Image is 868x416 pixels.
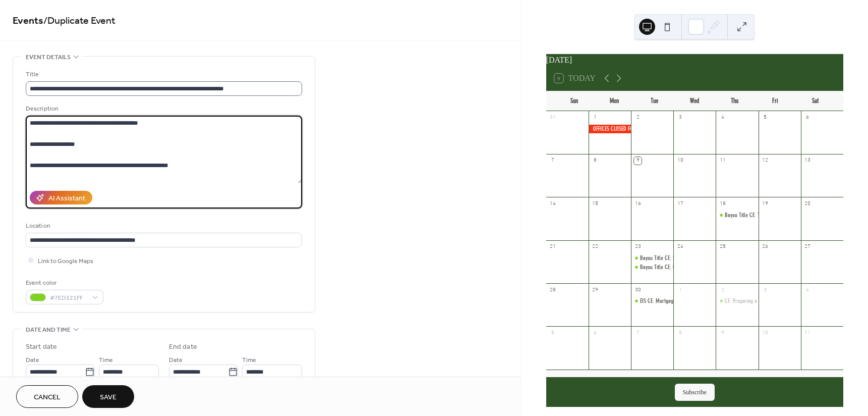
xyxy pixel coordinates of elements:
span: Save [100,392,117,403]
div: 7 [634,329,642,337]
div: Sun [554,91,595,111]
div: 15 [592,200,599,207]
div: Bayou Title CE: Short Sales & Foreclosures (2hr) [640,254,741,263]
div: Fri [755,91,795,111]
div: 9 [719,329,726,337]
div: [DATE] [546,54,843,66]
div: Wed [674,91,715,111]
div: Tue [634,91,675,111]
span: Cancel [34,392,61,403]
div: 6 [804,114,812,122]
div: 20 [804,200,812,207]
div: 27 [804,243,812,251]
button: Save [82,385,134,408]
div: CE: Preparing a CMA & Understanding the Appraisal Process(4hr) [716,297,758,305]
div: 4 [804,286,812,294]
span: Date [26,355,39,366]
div: Location [26,221,300,231]
div: 10 [676,157,684,165]
div: Bayou Title CE: Title 4 - Won't You Be My Neighbor? (2hr) [716,211,758,220]
div: 17 [676,200,684,207]
button: Subscribe [675,384,715,401]
div: Sat [795,91,835,111]
div: OFFICES CLOSED FOR LABOR DAY OBSERVANCE [589,125,631,133]
div: 18 [719,200,726,207]
div: 2 [719,286,726,294]
div: Description [26,103,300,114]
div: Thu [715,91,755,111]
div: 21 [549,243,557,251]
div: 5 [762,114,769,122]
div: 4 [719,114,726,122]
div: Bayou Title CE: Title 4 - Won't You Be My Neighbor? (2hr) [725,211,846,220]
span: Date [169,355,183,366]
div: 14 [549,200,557,207]
div: 11 [719,157,726,165]
div: 23 [634,243,642,251]
span: Date and time [26,325,71,335]
div: 1 [676,286,684,294]
div: 26 [762,243,769,251]
div: 8 [676,329,684,337]
span: Time [242,355,256,366]
div: Bayou Title CE: Fair Housing Act (2hr) [631,263,673,272]
div: 6 [592,329,599,337]
div: 5 [549,329,557,337]
button: Cancel [16,385,78,408]
div: 8 [592,157,599,165]
div: 3 [676,114,684,122]
div: 3 [762,286,769,294]
div: 13 [804,157,812,165]
div: Bayou Title CE: Fair Housing Act (2hr) [640,263,719,272]
div: 19 [762,200,769,207]
div: 30 [634,286,642,294]
div: Event color [26,278,101,288]
div: AI Assistant [48,193,85,204]
span: #7ED321FF [50,293,87,303]
a: Events [13,11,43,31]
div: 28 [549,286,557,294]
div: 1 [592,114,599,122]
span: / Duplicate Event [43,11,115,31]
div: 9 [634,157,642,165]
div: 24 [676,243,684,251]
div: EIS CE: Mortgage Lending 101 (2hr) [640,297,714,305]
div: CE: Preparing a CMA & Understanding the Appraisal Process(4hr) [725,297,862,305]
span: Event details [26,52,71,63]
div: EIS CE: Mortgage Lending 101 (2hr) [631,297,673,305]
div: End date [169,342,197,352]
div: Mon [594,91,634,111]
div: 22 [592,243,599,251]
button: AI Assistant [30,191,92,204]
div: 29 [592,286,599,294]
span: Time [99,355,113,366]
div: Start date [26,342,57,352]
div: 2 [634,114,642,122]
div: 16 [634,200,642,207]
div: 31 [549,114,557,122]
span: Link to Google Maps [38,256,93,267]
div: 25 [719,243,726,251]
div: 7 [549,157,557,165]
div: 11 [804,329,812,337]
div: 10 [762,329,769,337]
div: 12 [762,157,769,165]
div: Title [26,69,300,80]
div: Bayou Title CE: Short Sales & Foreclosures (2hr) [631,254,673,263]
